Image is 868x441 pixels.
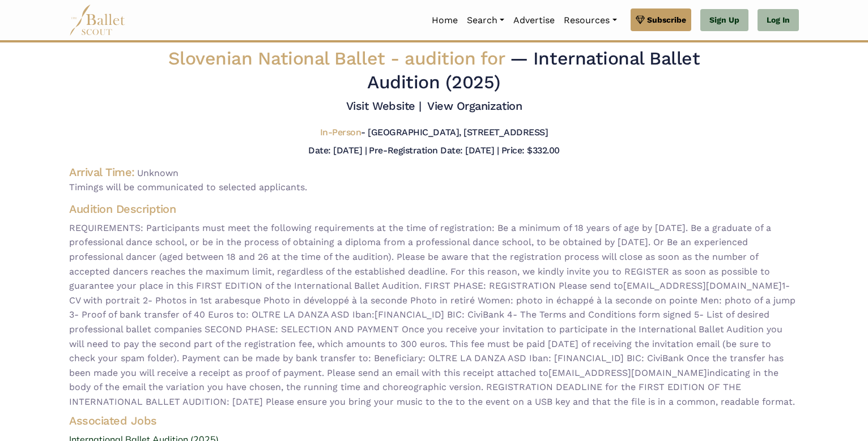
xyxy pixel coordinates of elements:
h4: Associated Jobs [60,413,808,428]
h5: Price: $332.00 [501,145,560,156]
span: Subscribe [647,14,686,26]
span: Unknown [137,168,178,178]
span: Timings will be communicated to selected applicants. [69,180,799,195]
a: Advertise [509,8,559,32]
a: Resources [559,8,621,32]
img: gem.svg [636,14,645,26]
h5: Date: [DATE] | [308,145,367,156]
span: audition for [405,48,504,69]
span: — International Ballet Audition (2025) [367,48,700,93]
h5: Pre-Registration Date: [DATE] | [369,145,499,156]
a: Subscribe [631,8,691,31]
a: View Organization [427,99,522,113]
h4: Arrival Time: [69,165,135,179]
a: Visit Website | [346,99,422,113]
h4: Audition Description [69,202,799,216]
span: In-Person [320,127,361,138]
span: Slovenian National Ballet - [168,48,510,69]
a: Search [462,8,509,32]
span: REQUIREMENTS: Participants must meet the following requirements at the time of registration: Be a... [69,221,799,409]
a: Sign Up [700,9,748,32]
a: Home [427,8,462,32]
h5: - [GEOGRAPHIC_DATA], [STREET_ADDRESS] [320,127,548,139]
a: Log In [758,9,799,32]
